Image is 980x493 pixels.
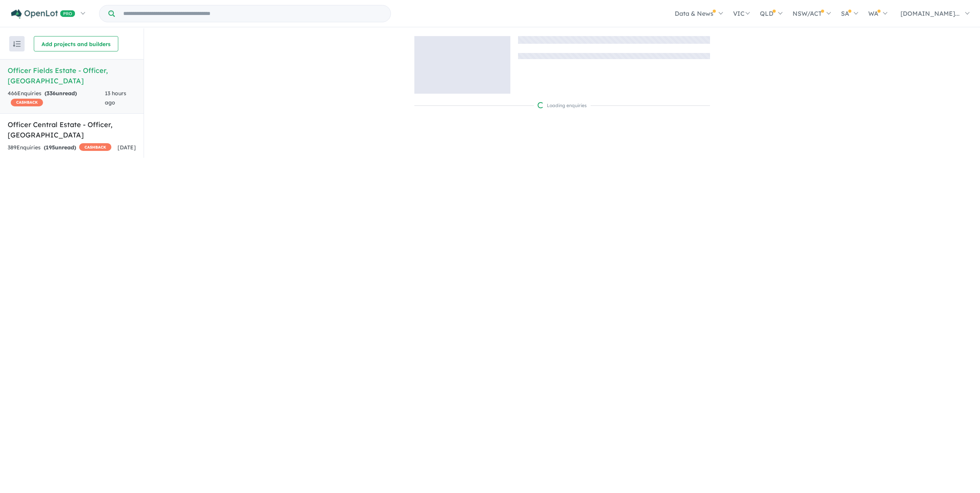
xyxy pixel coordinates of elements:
strong: ( unread) [45,90,77,97]
h5: Officer Central Estate - Officer , [GEOGRAPHIC_DATA] [8,119,136,140]
span: 195 [46,144,55,151]
span: CASHBACK [79,143,111,151]
div: 389 Enquir ies [8,143,111,152]
span: CASHBACK [11,99,43,106]
span: 336 [46,90,56,97]
img: sort.svg [13,41,21,47]
span: [DATE] [118,144,136,151]
span: [DOMAIN_NAME]... [901,10,960,17]
button: Add projects and builders [34,36,118,51]
img: Openlot PRO Logo White [11,9,75,19]
strong: ( unread) [44,144,76,151]
div: 466 Enquir ies [8,89,105,108]
h5: Officer Fields Estate - Officer , [GEOGRAPHIC_DATA] [8,65,136,86]
input: Try estate name, suburb, builder or developer [116,5,389,22]
span: 13 hours ago [105,90,126,106]
div: Loading enquiries [538,102,587,109]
